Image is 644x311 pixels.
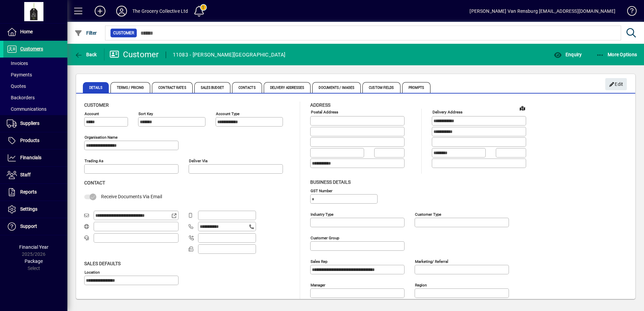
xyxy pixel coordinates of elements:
div: The Grocery Collective Ltd [132,6,188,16]
a: Quotes [3,80,67,92]
button: Filter [73,27,99,39]
a: Reports [3,184,67,201]
span: Enquiry [554,52,582,57]
div: [PERSON_NAME] Van Rensburg [EMAIL_ADDRESS][DOMAIN_NAME] [470,6,615,16]
span: Suppliers [20,120,39,126]
span: Sales defaults [84,261,121,266]
span: Prompts [402,82,431,93]
mat-label: Sort key [138,111,153,116]
mat-label: Deliver via [189,159,207,163]
span: Financial Year [19,244,49,250]
app-page-header-button: Back [67,48,104,61]
button: Enquiry [552,48,583,61]
span: Business details [310,179,351,185]
span: Reports [20,189,37,195]
mat-label: Organisation name [85,135,118,140]
span: Filter [74,30,97,36]
span: Sales Budget [194,82,230,93]
span: Support [20,223,37,229]
span: Financials [20,155,41,160]
span: Customer [84,102,109,108]
span: More Options [596,52,637,57]
a: Settings [3,201,67,218]
span: Backorders [7,95,35,100]
mat-label: Trading as [85,159,103,163]
span: Custom Fields [362,82,400,93]
a: Support [3,218,67,235]
span: Quotes [7,83,26,89]
span: Payments [7,72,32,77]
mat-label: Marketing/ Referral [415,259,448,264]
span: Back [74,52,97,57]
span: Receive Documents Via Email [101,194,162,199]
mat-label: GST Number [311,188,332,193]
span: Package [25,258,43,264]
mat-label: Account Type [216,111,239,116]
button: Add [89,5,111,17]
span: Contract Rates [152,82,192,93]
span: Details [83,82,109,93]
mat-label: Sales rep [311,259,327,264]
span: Edit [609,79,623,90]
mat-label: Industry type [311,212,333,216]
span: Contact [84,180,105,185]
span: Customers [20,46,43,51]
span: Communications [7,106,46,112]
mat-label: Manager [311,282,325,287]
span: Customer [113,30,134,36]
a: View on map [517,103,528,113]
mat-label: Region [415,282,427,287]
a: Communications [3,103,67,115]
mat-label: Customer type [415,212,441,216]
span: Address [310,102,330,108]
mat-label: Customer group [311,235,339,240]
span: Delivery Addresses [264,82,311,93]
button: More Options [594,48,639,61]
a: Invoices [3,58,67,69]
a: Staff [3,167,67,183]
div: 11083 - [PERSON_NAME][GEOGRAPHIC_DATA] [173,49,286,60]
span: Settings [20,206,37,212]
a: Payments [3,69,67,80]
span: Contacts [232,82,262,93]
span: Home [20,29,33,34]
span: Invoices [7,61,28,66]
span: Products [20,138,39,143]
a: Products [3,132,67,149]
div: Customer [109,49,159,60]
a: Financials [3,149,67,166]
button: Edit [605,78,627,90]
a: Backorders [3,92,67,103]
button: Back [73,48,99,61]
a: Home [3,24,67,40]
span: Documents / Images [312,82,361,93]
a: Knowledge Base [622,1,636,23]
mat-label: Location [85,270,100,274]
mat-label: Account [85,111,99,116]
span: Terms / Pricing [110,82,151,93]
button: Profile [111,5,132,17]
a: Suppliers [3,115,67,132]
span: Staff [20,172,31,177]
